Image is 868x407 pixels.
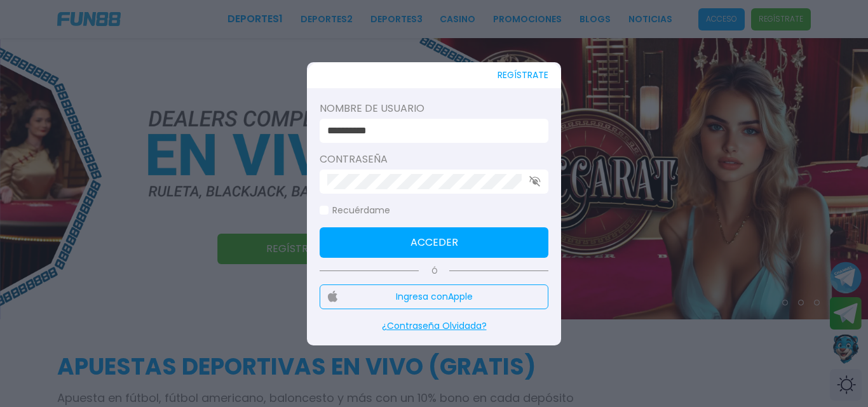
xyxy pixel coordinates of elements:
label: Recuérdame [320,204,390,217]
p: Ó [320,265,548,277]
button: Ingresa conApple [320,284,548,309]
label: Contraseña [320,152,548,167]
button: REGÍSTRATE [498,62,548,88]
button: Acceder [320,227,548,258]
p: ¿Contraseña Olvidada? [320,319,548,333]
label: Nombre de usuario [320,101,548,116]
